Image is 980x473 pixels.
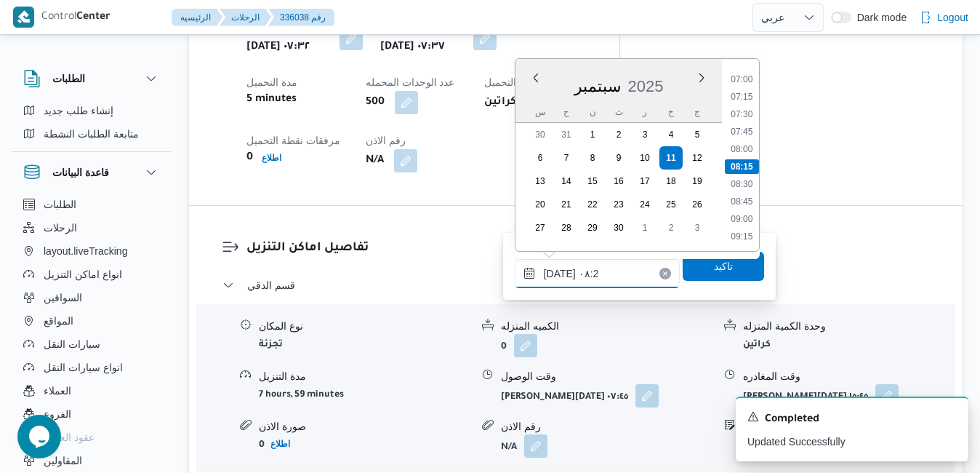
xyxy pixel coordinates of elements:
button: انواع سيارات النقل [17,356,166,379]
span: layout.liveTracking [44,242,127,260]
div: day-1 [581,123,604,146]
button: Clear input [659,268,671,279]
div: day-30 [529,123,552,146]
div: Notification [747,410,957,429]
div: وحدة الكمية المنزله [743,319,955,334]
li: 08:45 [725,194,758,209]
span: عدد الوحدات المحمله [366,76,455,88]
div: day-13 [529,170,552,193]
span: المواقع [44,312,73,330]
li: 08:15 [725,159,759,174]
div: day-2 [659,216,683,239]
span: عقود العملاء [44,429,95,446]
button: الرحلات [220,9,271,26]
li: 09:00 [725,212,758,226]
b: Center [76,12,111,23]
div: قسم الدقي [196,304,955,472]
div: day-21 [555,193,578,216]
div: day-29 [581,216,604,239]
li: 07:30 [725,107,758,122]
b: 0 [259,440,265,450]
span: المقاولين [44,452,82,469]
button: Previous Month [530,72,542,84]
span: مرفقات نقطة التحميل [246,135,340,146]
div: day-14 [555,170,578,193]
span: الطلبات [44,196,76,213]
div: وقت المغادره [743,369,955,384]
span: Logout [937,9,968,26]
span: متابعة الطلبات النشطة [44,125,139,143]
li: 08:30 [725,177,758,191]
button: الطلبات [17,193,166,216]
button: الفروع [17,402,166,426]
div: day-5 [686,123,709,146]
span: Completed [765,411,819,429]
div: خ [659,102,683,122]
div: month-٢٠٢٥-٠٩ [527,123,710,239]
button: اطلاع [256,149,287,167]
span: رقم الاذن [366,135,406,146]
h3: قاعدة البيانات [52,164,109,181]
button: سيارات النقل [17,333,166,356]
li: 07:15 [725,90,758,104]
b: [PERSON_NAME][DATE] ٠٧:٣٧ [380,21,463,56]
h3: الطلبات [52,70,85,87]
button: قسم الدقي [222,277,930,294]
span: انواع سيارات النقل [44,359,123,376]
span: إنشاء طلب جديد [44,102,113,119]
span: العملاء [44,382,71,400]
b: N/A [501,442,517,453]
button: إنشاء طلب جديد [17,99,166,122]
button: المقاولين [17,449,166,472]
span: مدة التحميل [246,76,297,88]
div: day-15 [581,170,604,193]
b: 5 minutes [246,91,297,108]
h3: تفاصيل اماكن التنزيل [246,239,930,258]
div: الكميه المنزله [501,319,712,334]
span: السواقين [44,289,82,306]
iframe: chat widget [15,415,61,458]
button: متابعة الطلبات النشطة [17,122,166,146]
div: day-18 [659,170,683,193]
button: السواقين [17,286,166,309]
div: day-22 [581,193,604,216]
div: day-3 [633,123,656,146]
div: day-30 [607,216,630,239]
img: X8yXhbKr1z7QwAAAABJRU5ErkJggg== [13,7,34,28]
button: قاعدة البيانات [23,164,160,181]
div: day-23 [607,193,630,216]
button: الطلبات [23,70,160,87]
span: الفروع [44,405,71,423]
button: عقود العملاء [17,426,166,449]
div: ر [633,102,656,122]
div: ج [686,102,709,122]
span: سبتمبر [574,77,620,95]
b: [PERSON_NAME][DATE] ٠٧:٤٥ [501,392,628,402]
b: N/A [366,152,384,170]
div: ن [581,102,604,122]
div: day-16 [607,170,630,193]
div: الطلبات [12,99,172,151]
div: day-25 [659,193,683,216]
div: وقت الوصول [501,369,712,384]
b: 500 [366,94,385,111]
b: 0 [246,149,253,167]
p: Updated Successfully [747,434,957,450]
button: الرحلات [17,216,166,239]
div: مدة التنزيل [259,369,470,384]
b: تجزئة [259,340,283,350]
b: [PERSON_NAME][DATE] ٠٧:٣٢ [246,21,329,56]
span: وحدة التحميل [484,76,541,88]
button: المواقع [17,309,166,333]
div: رقم الاذن [501,419,712,434]
div: day-10 [633,146,656,170]
button: Logout [914,3,974,32]
div: صورة الاذن [259,419,470,434]
span: الرحلات [44,219,77,236]
div: day-26 [686,193,709,216]
button: انواع اماكن التنزيل [17,263,166,286]
div: Button. Open the year selector. 2025 is currently selected. [627,76,664,96]
div: day-6 [529,146,552,170]
button: اطلاع [265,435,296,453]
div: day-12 [686,146,709,170]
